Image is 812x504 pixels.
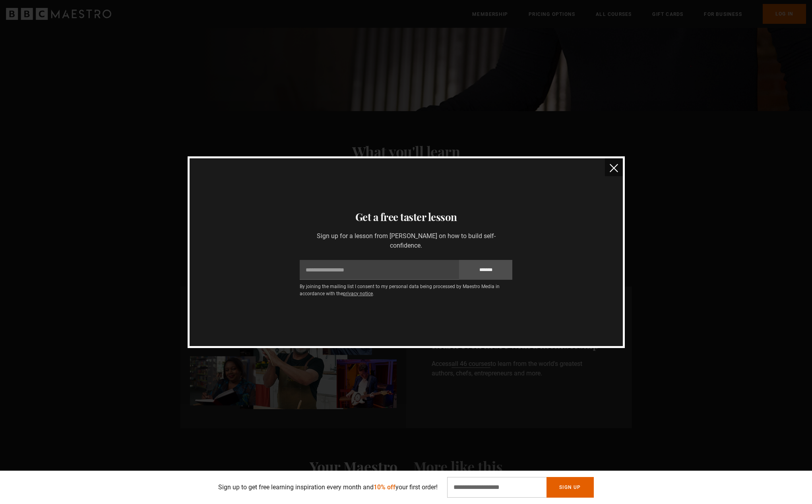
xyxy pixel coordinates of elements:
button: close [605,158,623,176]
h3: Get a free taster lesson [199,209,613,225]
button: Sign Up [547,477,593,498]
p: By joining the mailing list I consent to my personal data being processed by Maestro Media in acc... [300,283,512,297]
p: Sign up for a lesson from [PERSON_NAME] on how to build self-confidence. [300,231,512,250]
p: Sign up to get free learning inspiration every month and your first order! [218,483,438,492]
span: 10% off [374,483,395,491]
a: privacy notice [343,291,373,296]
